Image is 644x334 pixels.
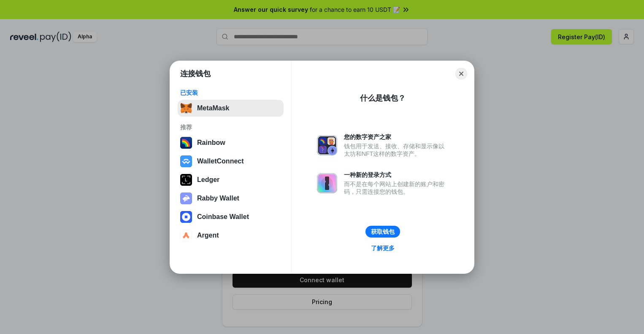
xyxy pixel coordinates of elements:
div: 什么是钱包？ [360,93,406,103]
img: svg+xml,%3Csvg%20width%3D%22120%22%20height%3D%22120%22%20viewBox%3D%220%200%20120%20120%22%20fil... [180,137,192,149]
div: 已安装 [180,89,281,96]
img: svg+xml,%3Csvg%20xmlns%3D%22http%3A%2F%2Fwww.w3.org%2F2000%2Fsvg%22%20fill%3D%22none%22%20viewBox... [180,192,192,204]
h1: 连接钱包 [180,69,211,79]
div: Rabby Wallet [197,195,239,202]
div: Ledger [197,176,219,184]
img: svg+xml,%3Csvg%20width%3D%2228%22%20height%3D%2228%22%20viewBox%3D%220%200%2028%2028%22%20fill%3D... [180,155,192,167]
div: 获取钱包 [371,228,395,235]
button: Argent [178,227,284,244]
button: 获取钱包 [365,226,400,238]
img: svg+xml,%3Csvg%20width%3D%2228%22%20height%3D%2228%22%20viewBox%3D%220%200%2028%2028%22%20fill%3D... [180,230,192,241]
div: 推荐 [180,123,281,131]
img: svg+xml,%3Csvg%20width%3D%2228%22%20height%3D%2228%22%20viewBox%3D%220%200%2028%2028%22%20fill%3D... [180,211,192,223]
button: Ledger [178,171,284,188]
img: svg+xml,%3Csvg%20xmlns%3D%22http%3A%2F%2Fwww.w3.org%2F2000%2Fsvg%22%20fill%3D%22none%22%20viewBox... [317,135,337,155]
button: Close [455,68,467,80]
button: MetaMask [178,100,284,117]
button: Coinbase Wallet [178,208,284,225]
div: Rainbow [197,139,225,147]
img: svg+xml,%3Csvg%20xmlns%3D%22http%3A%2F%2Fwww.w3.org%2F2000%2Fsvg%22%20width%3D%2228%22%20height%3... [180,174,192,186]
img: svg+xml,%3Csvg%20fill%3D%22none%22%20height%3D%2233%22%20viewBox%3D%220%200%2035%2033%22%20width%... [180,102,192,114]
div: 了解更多 [371,244,395,252]
div: Coinbase Wallet [197,213,249,221]
div: 钱包用于发送、接收、存储和显示像以太坊和NFT这样的数字资产。 [344,142,449,158]
div: MetaMask [197,104,229,112]
a: 了解更多 [366,243,400,254]
button: Rainbow [178,134,284,151]
img: svg+xml,%3Csvg%20xmlns%3D%22http%3A%2F%2Fwww.w3.org%2F2000%2Fsvg%22%20fill%3D%22none%22%20viewBox... [317,173,337,193]
div: Argent [197,232,219,239]
button: Rabby Wallet [178,190,284,207]
div: WalletConnect [197,158,244,165]
div: 而不是在每个网站上创建新的账户和密码，只需连接您的钱包。 [344,180,449,195]
button: WalletConnect [178,153,284,170]
div: 您的数字资产之家 [344,133,449,141]
div: 一种新的登录方式 [344,171,449,179]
